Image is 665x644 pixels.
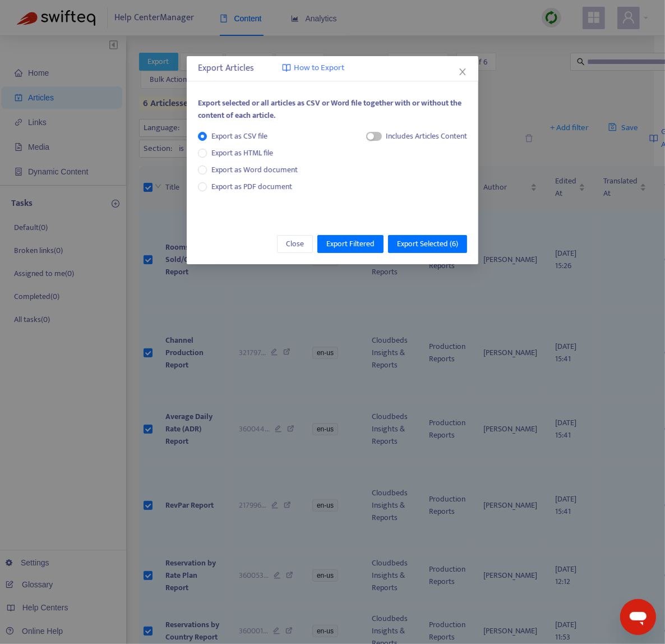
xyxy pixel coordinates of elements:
[294,62,344,75] span: How to Export
[458,67,467,76] span: close
[198,62,467,75] div: Export Articles
[207,130,272,142] span: Export as CSV file
[388,235,467,253] button: Export Selected (6)
[277,235,313,253] button: Close
[286,238,304,250] span: Close
[397,238,458,250] span: Export Selected ( 6 )
[620,599,656,635] iframe: Button to launch messaging window
[282,62,344,75] a: How to Export
[198,96,461,122] span: Export selected or all articles as CSV or Word file together with or without the content of each ...
[207,164,302,176] span: Export as Word document
[326,238,375,250] span: Export Filtered
[282,63,291,72] img: image-link
[317,235,384,253] button: Export Filtered
[386,130,467,142] div: Includes Articles Content
[211,180,292,193] span: Export as PDF document
[456,66,469,78] button: Close
[207,147,278,159] span: Export as HTML file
